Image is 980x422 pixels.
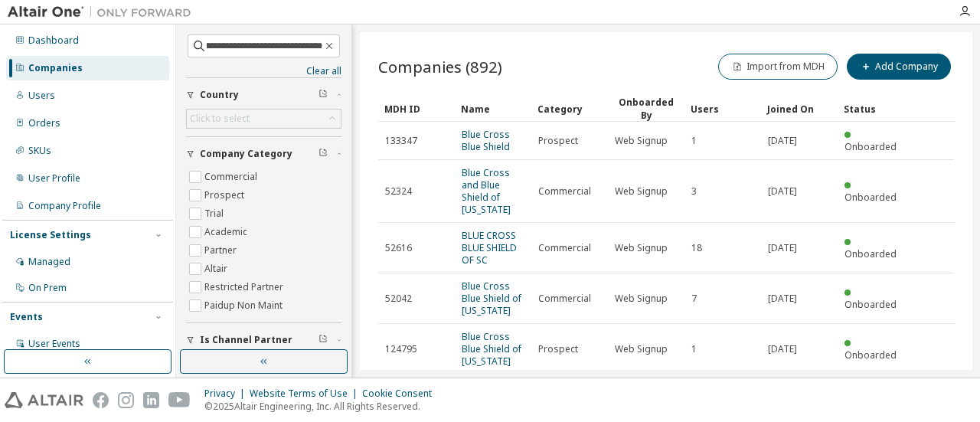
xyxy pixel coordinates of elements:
[538,135,578,147] span: Prospect
[28,338,80,350] div: User Events
[318,334,328,346] span: Clear filter
[691,343,697,355] span: 1
[186,137,341,171] button: Company Category
[318,148,328,160] span: Clear filter
[28,200,101,212] div: Company Profile
[538,293,591,305] span: Commercial
[462,280,521,317] a: Blue Cross Blue Shield of [US_STATE]
[190,113,250,125] div: Click to select
[767,97,831,121] div: Joined On
[168,392,191,408] img: youtube.svg
[385,343,417,355] span: 124795
[186,65,341,77] a: Clear all
[8,5,199,20] img: Altair One
[28,117,60,129] div: Orders
[768,135,797,147] span: [DATE]
[462,229,517,267] a: BLUE CROSS BLUE SHIELD OF SC
[844,298,897,311] span: Onboarded
[186,323,341,357] button: Is Channel Partner
[204,223,250,241] label: Academic
[362,388,441,400] div: Cookie Consent
[615,242,668,254] span: Web Signup
[204,168,260,186] label: Commercial
[28,145,51,157] div: SKUs
[844,140,897,153] span: Onboarded
[250,388,362,400] div: Website Terms of Use
[318,89,328,101] span: Clear filter
[378,56,502,77] span: Companies (892)
[28,62,83,74] div: Companies
[691,185,697,198] span: 3
[768,293,797,305] span: [DATE]
[538,343,578,355] span: Prospect
[691,293,697,305] span: 7
[385,185,412,198] span: 52324
[385,293,412,305] span: 52042
[10,229,91,241] div: License Settings
[844,247,897,260] span: Onboarded
[204,204,227,223] label: Trial
[537,97,602,121] div: Category
[28,256,70,268] div: Managed
[768,343,797,355] span: [DATE]
[200,89,239,101] span: Country
[844,97,908,121] div: Status
[847,54,951,80] button: Add Company
[187,110,341,128] div: Click to select
[385,135,417,147] span: 133347
[461,97,525,121] div: Name
[691,135,697,147] span: 1
[204,260,230,278] label: Altair
[462,128,510,153] a: Blue Cross Blue Shield
[204,296,286,315] label: Paidup Non Maint
[200,148,292,160] span: Company Category
[615,135,668,147] span: Web Signup
[143,392,159,408] img: linkedin.svg
[614,96,678,122] div: Onboarded By
[204,400,441,413] p: © 2025 Altair Engineering, Inc. All Rights Reserved.
[204,186,247,204] label: Prospect
[718,54,838,80] button: Import from MDH
[615,293,668,305] span: Web Signup
[28,282,67,294] div: On Prem
[28,34,79,47] div: Dashboard
[10,311,43,323] div: Events
[385,242,412,254] span: 52616
[615,343,668,355] span: Web Signup
[691,242,702,254] span: 18
[204,278,286,296] label: Restricted Partner
[691,97,755,121] div: Users
[204,241,240,260] label: Partner
[768,185,797,198] span: [DATE]
[462,166,511,216] a: Blue Cross and Blue Shield of [US_STATE]
[462,330,521,368] a: Blue Cross Blue Shield of [US_STATE]
[28,90,55,102] div: Users
[538,185,591,198] span: Commercial
[5,392,83,408] img: altair_logo.svg
[200,334,292,346] span: Is Channel Partner
[384,97,449,121] div: MDH ID
[538,242,591,254] span: Commercial
[186,78,341,112] button: Country
[118,392,134,408] img: instagram.svg
[844,191,897,204] span: Onboarded
[844,348,897,361] span: Onboarded
[28,172,80,185] div: User Profile
[768,242,797,254] span: [DATE]
[93,392,109,408] img: facebook.svg
[615,185,668,198] span: Web Signup
[204,388,250,400] div: Privacy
